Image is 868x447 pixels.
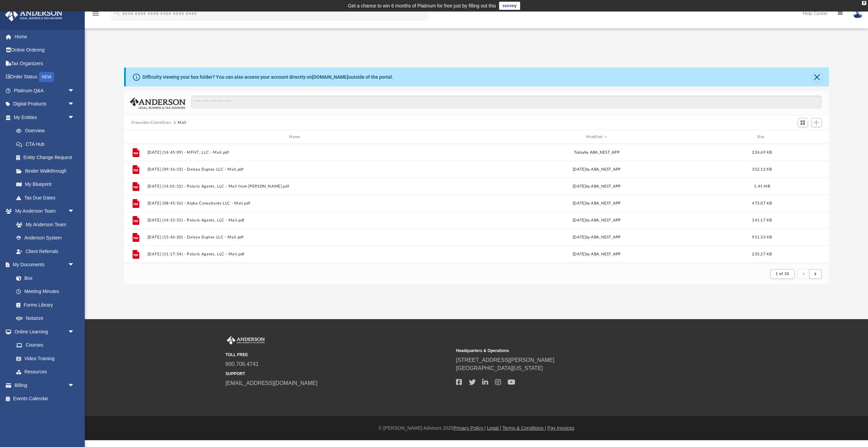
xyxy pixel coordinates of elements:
[68,97,81,111] span: arrow_drop_down
[448,251,746,257] div: [DATE] by ABA_NEST_APP
[9,285,81,298] a: Meeting Minutes
[9,231,81,245] a: Anderson System
[752,252,772,256] span: 235.27 KB
[225,371,451,377] small: SUPPORT
[68,84,81,98] span: arrow_drop_down
[9,191,85,205] a: Tax Due Dates
[862,1,866,5] div: close
[5,378,85,392] a: Billingarrow_drop_down
[853,8,863,18] img: User Pic
[448,183,746,190] div: [DATE] by ABA_NEST_APP
[147,150,445,155] button: [DATE] (14:45:09) - MFH7, LLC - Mail.pdf
[499,2,520,10] a: survey
[9,352,78,365] a: Video Training
[770,269,794,279] button: 1 of 10
[348,2,496,10] div: Get a chance to win 6 months of Platinum for free just by filling out this
[778,134,826,140] div: id
[178,120,186,126] button: Mail
[225,336,266,345] img: Anderson Advisors Platinum Portal
[9,164,85,178] a: Binder Walkthrough
[68,258,81,272] span: arrow_drop_down
[502,425,546,431] a: Terms & Conditions |
[456,348,682,354] small: Headquarters & Operations
[754,184,770,188] span: 1.41 MB
[147,167,445,172] button: [DATE] (09:16:53) - Delsea Duplex LLC - Mail.pdf
[9,178,81,191] a: My Blueprint
[9,151,85,164] a: Entity Change Request
[147,252,445,256] button: [DATE] (11:17:54) - Polaris Agents, LLC - Mail.pdf
[448,167,746,173] div: [DATE] by ABA_NEST_APP
[9,245,81,258] a: Client Referrals
[798,118,808,128] button: Switch to Grid View
[68,205,81,218] span: arrow_drop_down
[9,312,81,325] a: Notarize
[448,200,746,207] div: [DATE] by ABA_NEST_APP
[92,9,100,18] i: menu
[225,361,259,367] a: 800.706.4741
[85,425,868,432] div: © [PERSON_NAME] Advisors 2025
[812,72,822,82] button: Close
[5,97,85,111] a: Digital Productsarrow_drop_down
[9,137,85,151] a: CTA Hub
[752,151,772,154] span: 224.69 KB
[574,151,584,154] span: today
[9,124,85,138] a: Overview
[5,57,85,70] a: Tax Organizers
[448,134,745,140] div: Modified
[5,70,85,84] a: Order StatusNEW
[752,235,772,239] span: 911.33 KB
[448,150,746,156] div: by ABA_NEST_APP
[5,84,85,97] a: Platinum Q&Aarrow_drop_down
[142,74,393,81] div: Difficulty viewing your box folder? You can also access your account directly on outside of the p...
[5,43,85,57] a: Online Ordering
[124,144,829,264] div: grid
[225,380,317,386] a: [EMAIL_ADDRESS][DOMAIN_NAME]
[811,118,822,128] button: Add
[9,338,81,352] a: Courses
[456,365,543,371] a: [GEOGRAPHIC_DATA][US_STATE]
[9,298,78,312] a: Forms Library
[147,184,445,189] button: [DATE] (14:01:52) - Polaris Agents, LLC - Mail from [PERSON_NAME].pdf
[131,120,171,126] button: Viewable-ClientDocs
[39,72,54,82] div: NEW
[9,218,78,231] a: My Anderson Team
[191,96,821,109] input: Search files and folders
[748,134,775,140] div: Size
[127,134,144,140] div: id
[456,357,554,363] a: [STREET_ADDRESS][PERSON_NAME]
[5,30,85,43] a: Home
[147,134,445,140] div: Name
[752,218,772,222] span: 141.17 KB
[147,235,445,239] button: [DATE] (15:46:20) - Delsea Duplex LLC - Mail.pdf
[5,325,81,338] a: Online Learningarrow_drop_down
[5,111,85,124] a: My Entitiesarrow_drop_down
[147,218,445,222] button: [DATE] (14:15:55) - Polaris Agents, LLC - Mail.pdf
[9,365,81,379] a: Resources
[68,378,81,392] span: arrow_drop_down
[547,425,574,431] a: Pay Invoices
[9,271,78,285] a: Box
[448,234,746,240] div: [DATE] by ABA_NEST_APP
[225,352,451,358] small: TOLL FREE
[752,201,772,205] span: 475.07 KB
[5,205,81,218] a: My Anderson Teamarrow_drop_down
[448,217,746,223] div: [DATE] by ABA_NEST_APP
[92,13,100,18] a: menu
[454,425,486,431] a: Privacy Policy |
[312,74,348,80] a: [DOMAIN_NAME]
[775,272,789,276] span: 1 of 10
[3,8,64,21] img: Anderson Advisors Platinum Portal
[113,9,121,17] i: search
[147,201,445,206] button: [DATE] (08:45:56) - Alpha Consultants LLC - Mail.pdf
[68,325,81,339] span: arrow_drop_down
[5,258,81,272] a: My Documentsarrow_drop_down
[752,168,772,171] span: 352.12 KB
[487,425,501,431] a: Legal |
[5,392,85,406] a: Events Calendar
[68,111,81,124] span: arrow_drop_down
